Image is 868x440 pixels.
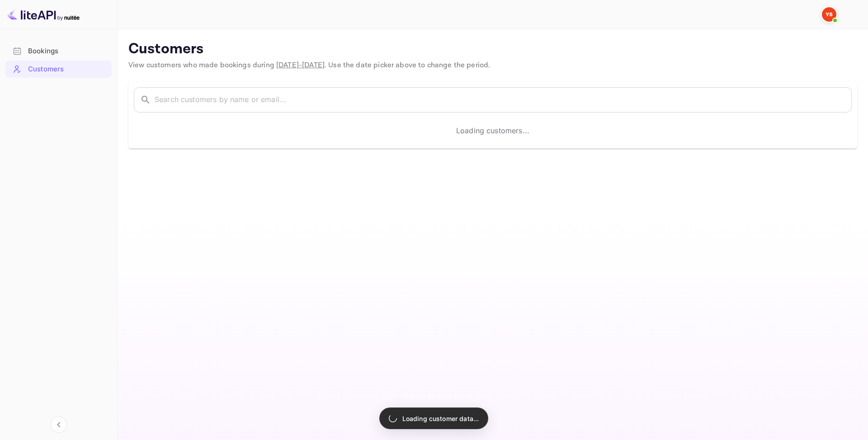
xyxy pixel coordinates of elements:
button: Collapse navigation [51,417,67,433]
p: Loading customer data... [402,414,479,423]
img: LiteAPI logo [7,7,80,22]
div: Customers [28,64,107,75]
span: [DATE] - [DATE] [276,61,325,70]
p: Customers [128,40,857,58]
p: Loading customers... [456,125,529,136]
div: Customers [5,61,112,78]
a: Customers [5,61,112,77]
span: View customers who made bookings during . Use the date picker above to change the period. [128,61,490,70]
input: Search customers by name or email... [155,87,852,112]
div: Bookings [5,42,112,60]
div: Bookings [28,46,107,56]
a: Bookings [5,42,112,59]
img: Yandex Support [822,7,836,22]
